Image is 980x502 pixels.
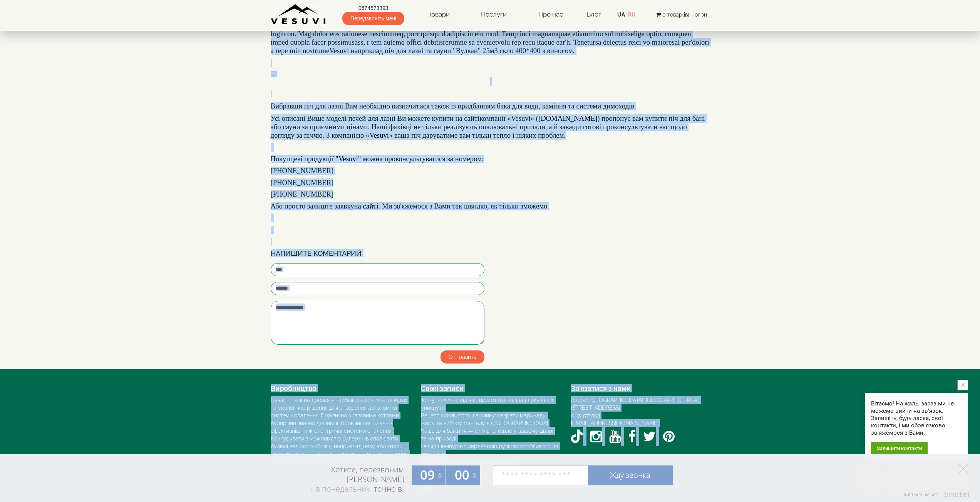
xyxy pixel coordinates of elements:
div: Вітаємо! На жаль, зараз ми не можемо вийти на зв'язок. Залишіть, будь ласка, свої контакти, і ми ... [871,400,962,437]
span: Виртуальная АТС [904,492,939,497]
a: Блог [586,10,601,18]
span: [PHONE_NUMBER] [271,178,334,187]
a: Facebook VESUVI [628,427,636,446]
img: Завод VESUVI [271,4,327,25]
a: Pinterest VESUVI [663,427,675,446]
span: в понедельник [316,484,370,494]
img: VULKAN_All_700x700-500x500.webp [271,71,463,77]
span: [PHONE_NUMBER] [271,167,334,175]
a: Twitter / X VESUVI [643,427,656,446]
h4: Зв’язатися з нами [571,385,710,392]
a: Vesuvi [369,131,389,139]
div: Залишити контакти [871,442,928,455]
a: Рецепт соковитого шашлику: секрети маринаду, жару та вибору мангалу від [GEOGRAPHIC_DATA] [421,412,548,426]
a: Топ-5 помилок під час приготування шашлику і як їх уникнути [421,397,554,411]
span: ua [617,12,625,18]
span: Покупцеві продукції " " можна проконсультуватися за номером: [271,155,484,163]
span: Vesuvi [329,47,349,55]
div: 02000, [GEOGRAPHIC_DATA], [GEOGRAPHIC_DATA]. [STREET_ADDRESS] [571,396,710,412]
span: наприклад піч для лазні та сауни "Вулкан" 25м3 скло 400*400 з виносом. [351,47,575,55]
span: ) пропонує вам купити піч для бані або сауни за приємними цінами. Наші фахівці не тільки реалізую... [271,114,705,139]
a: TikTok VESUVI [571,427,583,446]
a: Чаша для багаття — стильне тепло у вашому дворі та на природі [421,428,553,442]
a: YouTube VESUVI [609,427,621,446]
a: ru [628,12,636,18]
div: Сучасні печі на дровах – найбільш економне, швидке та екологічне рішення для створення автономної... [271,396,409,458]
a: Послуги [473,6,514,23]
a: 0674573393 [571,412,600,419]
a: на сайті [354,202,379,210]
h4: Виробництво [271,385,409,392]
span: 09 [420,466,435,484]
span: компанії «Vesuvi» ( [479,114,538,122]
button: close button [957,380,968,390]
a: Про нас [531,6,571,23]
h4: Свіжі записи [421,385,560,392]
a: [DOMAIN_NAME] [538,114,597,122]
span: 0 товар(ів) - 0грн [662,12,707,18]
span: Або просто залиште заявку [271,202,354,210]
button: 0 товар(ів) - 0грн [653,10,709,19]
span: [PHONE_NUMBER] [271,190,334,198]
button: Отправить [441,350,484,364]
a: 0674573393 [342,4,404,12]
span: 00 [455,466,469,484]
a: Огляд шампурів з дерев’яною ручкою: особливості та переваги [421,443,559,457]
span: Усі описані Вище моделі печей для лазні Ви можете купити на сайті [271,114,480,122]
div: Хотите, перезвоним [PERSON_NAME] точно в: [302,465,404,495]
a: Виртуальная АТС [899,492,970,502]
a: Vesuvi [338,155,358,163]
a: [EMAIL_ADDRESS][DOMAIN_NAME] [571,420,658,426]
span: Вибравши піч для лазні Вам необхідно визначитися також із придбанням бака для води, каміння та си... [271,102,636,110]
span: Передзвоніть мені [342,12,404,25]
span: . Ми зв'яжемося з Вами так швидко, як тільки зможемо. [379,202,549,210]
a: Жду звонка [588,465,673,485]
h4: Напишите коментарий [271,250,484,257]
a: Товари [420,6,457,23]
a: Instagram VESUVI [590,427,602,446]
